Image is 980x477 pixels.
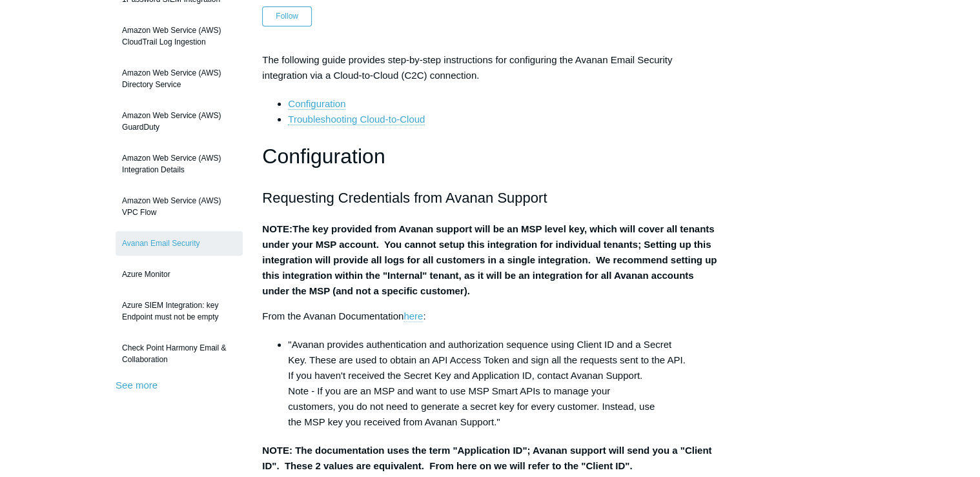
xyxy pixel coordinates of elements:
[116,262,243,287] a: Azure Monitor
[288,337,718,430] li: "Avanan provides authentication and authorization sequence using Client ID and a Secret Key. Thes...
[262,445,711,471] strong: NOTE: The documentation uses the term "Application ID"; Avanan support will send you a "Client ID...
[403,310,423,322] a: here
[116,146,243,182] a: Amazon Web Service (AWS) Integration Details
[262,223,292,234] strong: NOTE:
[262,309,718,324] p: From the Avanan Documentation :
[116,380,158,391] a: See more
[262,6,312,26] button: Follow Article
[116,188,243,225] a: Amazon Web Service (AWS) VPC Flow
[116,231,243,256] a: Avanan Email Security
[116,61,243,97] a: Amazon Web Service (AWS) Directory Service
[262,140,718,173] h1: Configuration
[288,114,425,125] a: Troubleshooting Cloud-to-Cloud
[262,52,718,83] p: The following guide provides step-by-step instructions for configuring the Avanan Email Security ...
[116,103,243,139] a: Amazon Web Service (AWS) GuardDuty
[288,98,345,110] a: Configuration
[262,223,717,296] strong: The key provided from Avanan support will be an MSP level key, which will cover all tenants under...
[262,187,718,209] h2: Requesting Credentials from Avanan Support
[116,336,243,372] a: Check Point Harmony Email & Collaboration
[116,18,243,54] a: Amazon Web Service (AWS) CloudTrail Log Ingestion
[116,293,243,329] a: Azure SIEM Integration: key Endpoint must not be empty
